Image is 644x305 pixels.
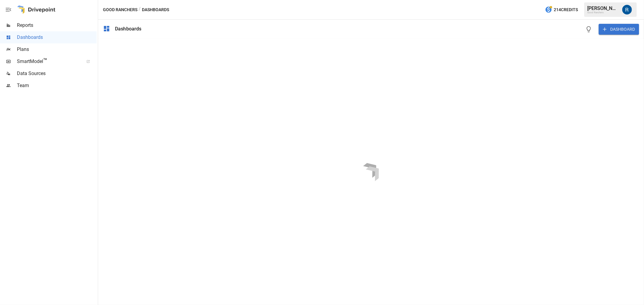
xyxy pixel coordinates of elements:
[17,34,97,41] span: Dashboards
[103,6,137,14] button: Good Ranchers
[115,26,142,32] div: Dashboards
[587,5,619,11] div: [PERSON_NAME]
[543,4,580,15] button: 214Credits
[554,6,578,14] span: 214 Credits
[363,163,379,181] img: drivepoint-animation.ef608ccb.svg
[619,1,636,18] button: Roman Romero
[139,6,141,14] div: /
[17,58,80,65] span: SmartModel
[17,82,97,89] span: Team
[17,70,97,77] span: Data Sources
[17,22,97,29] span: Reports
[599,24,639,35] button: DASHBOARD
[43,57,47,64] span: ™
[17,46,97,53] span: Plans
[622,5,632,14] img: Roman Romero
[587,11,619,14] div: Good Ranchers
